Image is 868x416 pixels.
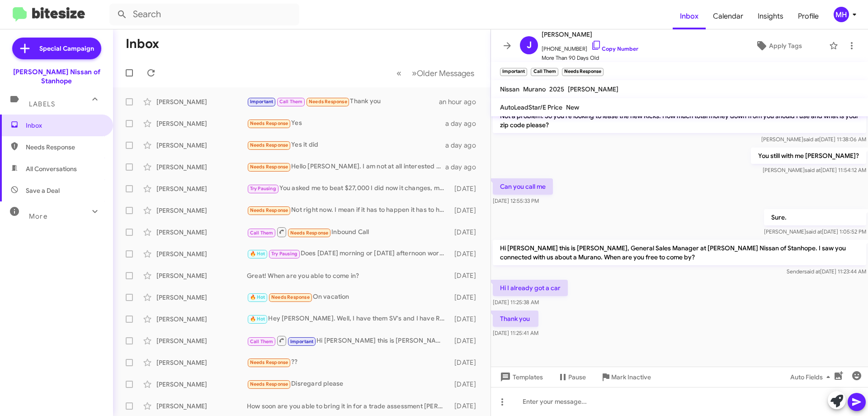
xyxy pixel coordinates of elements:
p: Sure. [764,209,866,225]
span: J [527,38,532,53]
span: 🔥 Hot [250,251,265,257]
div: [PERSON_NAME] [156,141,247,150]
div: [PERSON_NAME] [156,228,247,237]
button: Next [406,64,480,82]
span: Important [250,99,274,105]
span: [PHONE_NUMBER] [542,40,638,53]
span: Call Them [279,99,303,105]
span: [PERSON_NAME] [542,29,638,40]
div: [PERSON_NAME] [156,336,247,345]
div: How soon are you able to bring it in for a trade assessment [PERSON_NAME]? [247,402,450,411]
span: Mark Inactive [611,369,651,385]
span: Templates [498,369,543,385]
a: Profile [791,3,826,29]
span: All Conversations [26,164,77,173]
span: Save a Deal [26,186,60,195]
div: Thank you [247,96,439,107]
div: [DATE] [450,358,483,367]
div: [DATE] [450,271,483,280]
div: [PERSON_NAME] [156,271,247,280]
button: Pause [550,369,593,385]
span: Important [290,339,314,344]
div: [DATE] [450,184,483,193]
span: said at [804,268,820,275]
span: [PERSON_NAME] [568,85,618,93]
span: Murano [523,85,546,93]
div: Not right now. I mean if it has to happen it has to happen. [247,205,450,215]
p: You still with me [PERSON_NAME]? [751,148,866,164]
span: Try Pausing [271,251,297,257]
div: [DATE] [450,336,483,345]
a: Copy Number [591,45,638,52]
span: Nissan [500,85,519,93]
div: ?? [247,357,450,368]
div: Yes [247,118,445,129]
div: [PERSON_NAME] [156,293,247,302]
div: [PERSON_NAME] [156,249,247,258]
span: Inbox [673,3,706,29]
span: Needs Response [26,143,103,152]
div: [PERSON_NAME] [156,358,247,367]
span: [DATE] 12:55:33 PM [493,197,539,204]
div: Inbound Call [247,226,450,238]
div: [PERSON_NAME] [156,315,247,324]
span: Call Them [250,339,274,344]
div: [DATE] [450,249,483,258]
span: Call Them [250,230,274,236]
span: Try Pausing [250,186,276,191]
div: Yes it did [247,140,445,150]
div: [PERSON_NAME] [156,380,247,389]
div: [DATE] [450,228,483,237]
div: Hey [PERSON_NAME]. Well, I have them SV's and I have Rock Creeks here, available and ready to go.... [247,314,450,324]
div: a day ago [445,163,483,172]
span: New [566,103,579,111]
small: Needs Response [562,68,604,76]
button: MH [826,7,858,22]
span: said at [805,167,821,173]
span: Apply Tags [769,38,802,54]
div: Does [DATE] morning or [DATE] afternoon work for you? [247,249,450,259]
div: a day ago [445,141,483,150]
div: Hello [PERSON_NAME]. I am not at all interested in selling my Rogue Sport. I made my final paymen... [247,162,445,172]
span: [DATE] 11:25:38 AM [493,299,539,306]
div: Disregard please [247,379,450,389]
input: Search [109,4,299,25]
div: [DATE] [450,402,483,411]
span: Needs Response [271,294,310,300]
span: Pause [568,369,586,385]
div: [DATE] [450,380,483,389]
span: said at [803,136,819,143]
div: [PERSON_NAME] [156,402,247,411]
span: Special Campaign [39,44,94,53]
p: Thank you [493,311,538,327]
span: Needs Response [250,207,288,213]
p: Can you call me [493,178,553,195]
span: 🔥 Hot [250,294,265,300]
a: Special Campaign [12,38,101,59]
button: Previous [391,64,407,82]
div: [PERSON_NAME] [156,184,247,193]
span: More Than 90 Days Old [542,53,638,62]
span: [PERSON_NAME] [DATE] 1:05:52 PM [764,228,866,235]
span: Labels [29,100,55,108]
div: [PERSON_NAME] [156,206,247,215]
span: Sender [DATE] 11:23:44 AM [787,268,866,275]
span: Needs Response [309,99,347,105]
span: Inbox [26,121,103,130]
div: [DATE] [450,293,483,302]
button: Apply Tags [732,38,825,54]
small: Call Them [531,68,558,76]
a: Calendar [706,3,750,29]
div: [PERSON_NAME] [156,119,247,128]
div: You asked me to beat $27,000 I did now it changes, my offer stands as previously mentioned, if an... [247,183,450,194]
div: an hour ago [439,97,483,106]
p: Hi I already got a car [493,280,568,296]
a: Insights [750,3,791,29]
div: [PERSON_NAME] [156,97,247,106]
span: Needs Response [250,142,288,148]
small: Important [500,68,527,76]
div: [DATE] [450,315,483,324]
span: [DATE] 11:25:41 AM [493,330,538,336]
